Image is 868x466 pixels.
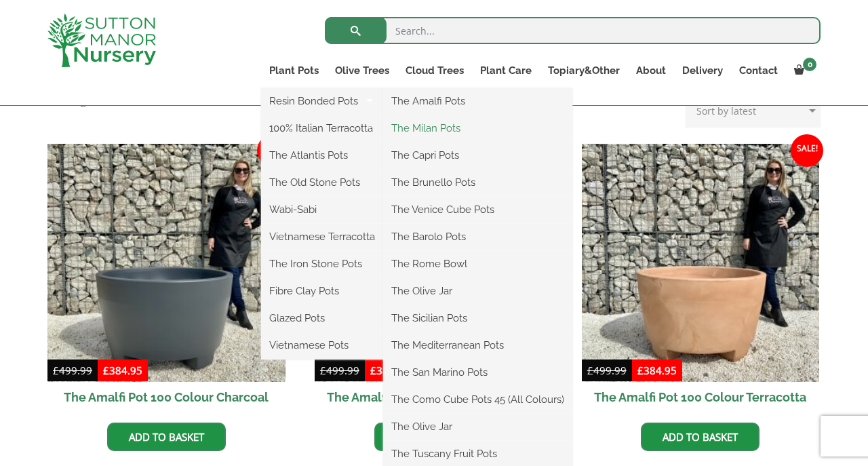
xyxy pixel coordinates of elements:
a: The Atlantis Pots [261,145,383,166]
a: The Barolo Pots [383,227,572,247]
a: The Capri Pots [383,145,572,166]
bdi: 384.95 [103,364,142,377]
input: Search... [325,17,821,44]
a: The Olive Jar [383,281,572,301]
span: £ [637,364,644,377]
bdi: 384.95 [637,364,677,377]
span: £ [103,364,109,377]
span: £ [370,364,376,377]
span: Sale! [257,134,290,167]
a: Glazed Pots [261,308,383,328]
span: £ [53,364,59,377]
a: The Sicilian Pots [383,308,572,328]
bdi: 384.95 [370,364,410,377]
a: The Milan Pots [383,118,572,138]
select: Shop order [686,94,821,128]
a: Cloud Trees [397,61,472,80]
img: logo [47,14,156,67]
a: Fibre Clay Pots [261,281,383,301]
h2: The Amalfi Pot 100 Colour Terracotta [582,382,820,412]
a: The San Marino Pots [383,362,572,383]
a: Plant Care [472,61,540,80]
a: 0 [786,61,821,80]
h2: The Amalfi Pot 100 Colour Greystone [315,382,553,412]
a: The Iron Stone Pots [261,254,383,274]
span: 0 [803,58,816,71]
a: Wabi-Sabi [261,199,383,220]
a: The Mediterranean Pots [383,335,572,355]
a: The Como Cube Pots 45 (All Colours) [383,389,572,410]
a: Plant Pots [261,61,327,80]
a: Vietnamese Terracotta [261,227,383,247]
a: Resin Bonded Pots [261,91,383,111]
a: Sale! The Amalfi Pot 100 Colour Charcoal [47,144,285,412]
a: The Rome Bowl [383,254,572,274]
a: Topiary&Other [540,61,628,80]
a: The Old Stone Pots [261,172,383,193]
a: Add to basket: “The Amalfi Pot 100 Colour Terracotta” [641,423,759,451]
a: Add to basket: “The Amalfi Pot 100 Colour Greystone” [374,423,493,451]
a: The Tuscany Fruit Pots [383,444,572,464]
span: £ [587,364,593,377]
a: Contact [731,61,786,80]
img: The Amalfi Pot 100 Colour Terracotta [582,144,820,382]
a: Olive Trees [327,61,397,80]
img: The Amalfi Pot 100 Colour Charcoal [47,144,285,382]
a: About [628,61,674,80]
span: Sale! [791,134,823,167]
bdi: 499.99 [587,364,627,377]
bdi: 499.99 [53,364,92,377]
a: The Amalfi Pots [383,91,572,111]
span: £ [320,364,326,377]
h2: The Amalfi Pot 100 Colour Charcoal [47,382,285,412]
a: Vietnamese Pots [261,335,383,355]
a: The Olive Jar [383,416,572,437]
a: Add to basket: “The Amalfi Pot 100 Colour Charcoal” [107,423,226,451]
a: Sale! The Amalfi Pot 100 Colour Terracotta [582,144,820,412]
a: 100% Italian Terracotta [261,118,383,138]
a: The Venice Cube Pots [383,199,572,220]
a: The Brunello Pots [383,172,572,193]
a: Delivery [674,61,731,80]
bdi: 499.99 [320,364,359,377]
